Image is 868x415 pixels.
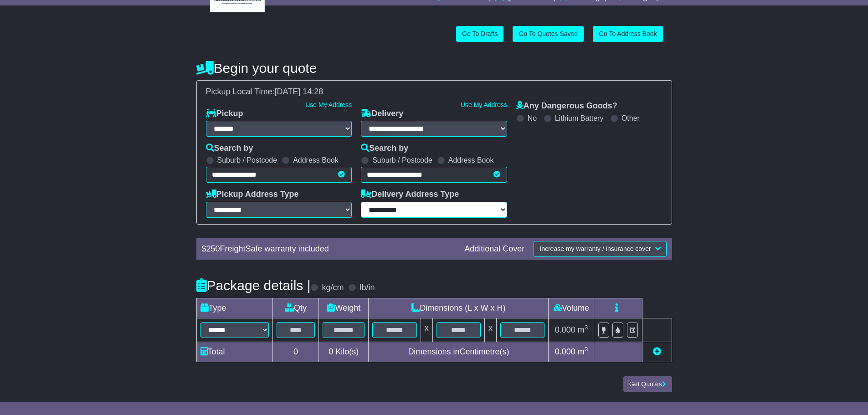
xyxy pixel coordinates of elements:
button: Increase my warranty / insurance cover [534,241,666,257]
label: Lithium Battery [555,114,604,123]
td: x [421,318,432,342]
td: Qty [272,298,319,318]
td: x [485,318,497,342]
a: Add new item [653,347,661,356]
a: Go To Address Book [593,26,663,42]
button: Get Quotes [623,376,672,392]
label: Search by [361,143,408,154]
label: Other [621,114,640,123]
span: Increase my warranty / insurance cover [539,245,651,252]
sup: 3 [585,324,588,331]
a: Use My Address [305,101,352,108]
label: Suburb / Postcode [372,156,432,164]
label: Address Book [293,156,339,164]
label: Address Book [448,156,494,164]
td: Dimensions in Centimetre(s) [369,342,549,362]
span: 0.000 [555,325,575,334]
span: 0 [329,347,333,356]
span: [DATE] 14:28 [275,87,324,96]
td: 0 [272,342,319,362]
h4: Begin your quote [196,61,672,76]
label: Delivery Address Type [361,190,459,200]
label: Any Dangerous Goods? [516,101,617,111]
label: No [528,114,537,123]
label: Pickup [206,109,243,119]
span: 250 [206,244,220,253]
div: Additional Cover [460,244,529,254]
a: Go To Drafts [456,26,503,42]
label: lb/in [360,283,375,293]
td: Volume [549,298,594,318]
span: 0.000 [555,347,575,356]
a: Use My Address [461,101,507,108]
td: Dimensions (L x W x H) [369,298,549,318]
label: Pickup Address Type [206,190,299,200]
sup: 3 [585,346,588,353]
td: Kilo(s) [319,342,369,362]
label: Suburb / Postcode [217,156,277,164]
td: Type [196,298,272,318]
label: Search by [206,143,253,154]
span: m [578,347,588,356]
div: $ FreightSafe warranty included [197,244,460,254]
span: m [578,325,588,334]
div: Pickup Local Time: [201,87,667,97]
a: Go To Quotes Saved [513,26,584,42]
td: Weight [319,298,369,318]
label: kg/cm [322,283,344,293]
h4: Package details | [196,278,311,293]
label: Delivery [361,109,403,119]
td: Total [196,342,272,362]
